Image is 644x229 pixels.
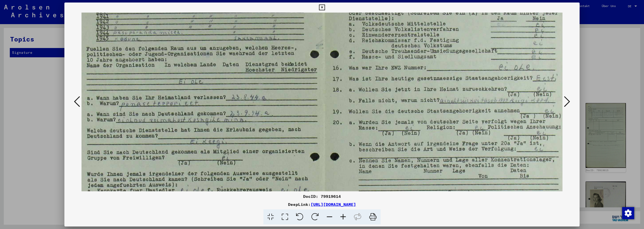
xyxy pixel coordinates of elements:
div: DocID: 79919614 [64,193,580,199]
img: Zustimmung ändern [622,207,634,219]
div: DeepLink: [64,201,580,207]
a: [URL][DOMAIN_NAME] [311,202,356,207]
div: Zustimmung ändern [622,207,634,219]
